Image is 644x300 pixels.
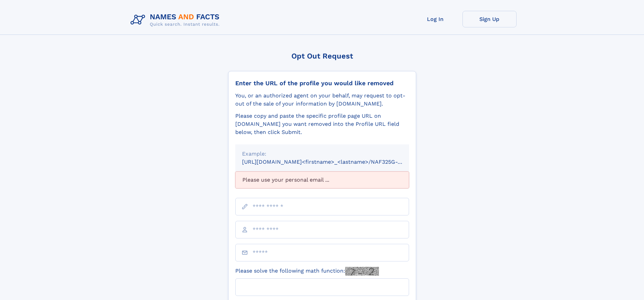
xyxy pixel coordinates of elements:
div: Enter the URL of the profile you would like removed [235,79,409,87]
a: Sign Up [462,11,517,27]
div: Opt Out Request [228,52,416,60]
a: Log In [408,11,462,27]
img: Logo Names and Facts [128,11,225,29]
div: Please copy and paste the specific profile page URL on [DOMAIN_NAME] you want removed into the Pr... [235,112,409,136]
div: Please use your personal email ... [235,171,409,188]
small: [URL][DOMAIN_NAME]<firstname>_<lastname>/NAF325G-xxxxxxxx [242,159,422,165]
div: Example: [242,150,402,158]
label: Please solve the following math function: [235,267,379,276]
div: You, or an authorized agent on your behalf, may request to opt-out of the sale of your informatio... [235,92,409,108]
